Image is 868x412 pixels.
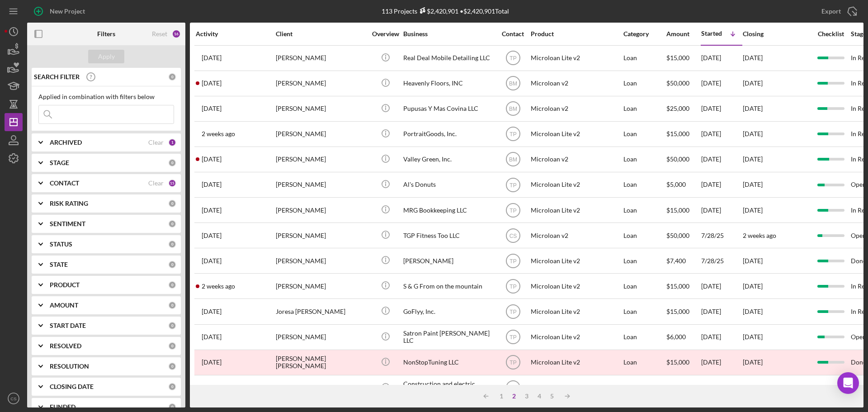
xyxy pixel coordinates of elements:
div: 0 [168,403,176,411]
time: [DATE] [743,54,763,62]
div: [PERSON_NAME] [276,97,366,121]
span: $15,000 [666,282,689,290]
div: [DATE] [701,376,742,400]
div: Microloan v2 [531,97,621,121]
div: GoFlyy, Inc. [403,299,494,323]
div: Loan [623,198,665,222]
div: Al's Donuts [403,173,494,197]
div: [PERSON_NAME] [276,198,366,222]
text: TP [509,385,516,391]
span: $50,000 [666,232,689,239]
div: Microloan v2 [531,147,621,171]
time: 2025-08-19 18:41 [202,181,222,188]
text: BM [509,106,517,112]
time: 2025-07-28 05:30 [202,257,222,265]
time: 2025-08-26 00:37 [202,54,222,62]
div: [PERSON_NAME] [276,173,366,197]
div: [DATE] [701,274,742,298]
div: 0 [168,159,176,167]
div: [PERSON_NAME] [276,223,366,247]
span: $15,000 [666,54,689,62]
div: Microloan Lite v2 [531,249,621,273]
b: STATUS [50,241,72,248]
span: $6,000 [666,333,686,341]
time: [DATE] [743,257,763,265]
div: Overview [368,30,402,38]
div: $7,400 [666,249,700,273]
time: [DATE] [743,180,763,188]
text: BM [509,156,517,163]
div: Loan [623,325,665,349]
div: Microloan Lite v2 [531,350,621,374]
div: Loan [623,249,665,273]
div: Pupusas Y Mas Covina LLC [403,97,494,121]
time: [DATE] [743,206,763,214]
text: TP [509,360,516,366]
div: Checklist [811,30,850,38]
div: [PERSON_NAME] [276,122,366,146]
b: START DATE [50,322,86,329]
div: 16 [172,29,181,38]
time: 2025-07-29 17:58 [202,308,222,315]
time: [DATE] [743,79,763,87]
time: [DATE] [743,282,763,290]
time: [DATE] [743,130,763,137]
time: 2 weeks ago [743,232,776,239]
div: Microloan v2 [531,71,621,95]
div: Contact [496,30,530,38]
div: 2 [508,393,520,400]
time: 2025-09-08 13:35 [202,283,235,290]
span: $50,000 [666,155,689,163]
time: 2025-08-21 14:22 [202,333,222,341]
div: Export [821,2,841,20]
div: Closing [743,30,811,38]
b: ARCHIVED [50,139,82,146]
div: Loan [623,122,665,146]
div: Loan [623,376,665,400]
div: Heavenly Floors, INC [403,71,494,95]
div: Loan [623,97,665,121]
div: Clear [148,139,164,146]
b: SEARCH FILTER [34,73,80,81]
div: [DATE] [701,122,742,146]
button: CS [5,389,23,407]
div: 3 [520,393,533,400]
div: Loan [623,274,665,298]
div: 0 [168,220,176,228]
text: TP [509,55,516,62]
div: [PERSON_NAME] [276,249,366,273]
b: RESOLUTION [50,363,89,370]
div: Microloan Lite v2 [531,198,621,222]
text: BM [509,81,517,87]
text: TP [509,131,516,137]
div: [PERSON_NAME] [276,325,366,349]
span: $15,000 [666,308,689,315]
text: TP [509,182,516,188]
div: Loan [623,173,665,197]
b: PRODUCT [50,281,80,289]
b: Filters [97,30,115,38]
div: Started [701,30,722,37]
text: TP [509,207,516,213]
div: [DATE] [701,147,742,171]
button: Export [812,2,863,20]
div: [PERSON_NAME] [276,46,366,70]
b: CLOSING DATE [50,383,94,390]
div: Apply [98,50,115,63]
time: 2025-07-29 02:20 [202,384,222,391]
div: Loan [623,71,665,95]
text: TP [509,258,516,264]
span: $25,000 [666,104,689,112]
text: TP [509,334,516,341]
div: 0 [168,73,176,81]
div: 7/28/25 [701,223,742,247]
div: NonStopTuning LLC [403,350,494,374]
div: 0 [168,240,176,248]
div: Reset [152,30,167,38]
div: Valley Green, Inc. [403,147,494,171]
div: S & G From on the mountain [403,274,494,298]
time: [DATE] [743,384,763,391]
div: 0 [168,281,176,289]
div: [DATE] [701,350,742,374]
div: Loan [623,46,665,70]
